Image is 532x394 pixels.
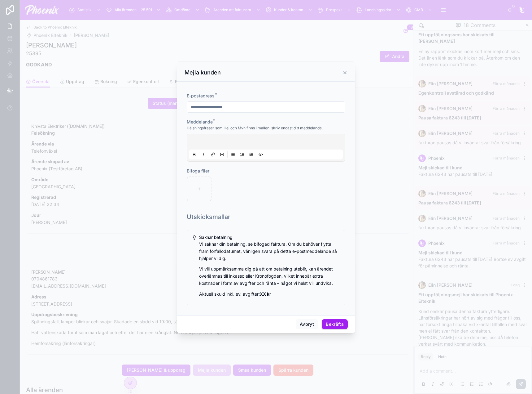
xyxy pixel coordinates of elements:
span: Meddelande [187,119,213,124]
button: Bekräfta [322,319,348,329]
span: Bifoga filer [187,168,209,173]
div: Vi saknar din betalning, se bifogad faktura. Om du behöver flytta fram förfallodatumet, vänligen ... [199,241,340,298]
span: E-postadress [187,93,215,98]
p: Vi saknar din betalning, se bifogad faktura. Om du behöver flytta fram förfallodatumet, vänligen ... [199,241,340,262]
button: Avbryt [296,319,318,329]
p: Vi vill uppmärksamma dig på att om betalning uteblir, kan ärendet överlämnas till inkasso eller K... [199,266,340,287]
h1: Utskicksmallar [187,213,230,221]
strong: XX kr [260,291,271,297]
h3: Mejla kunden [185,69,221,76]
p: Aktuell skuld inkl. ev. avgifter: [199,291,340,298]
h5: Saknar betalning [199,235,340,240]
span: Hälsningsfraser som Hej och Mvh finns i mallen, skriv endast ditt meddelande. [187,126,323,131]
